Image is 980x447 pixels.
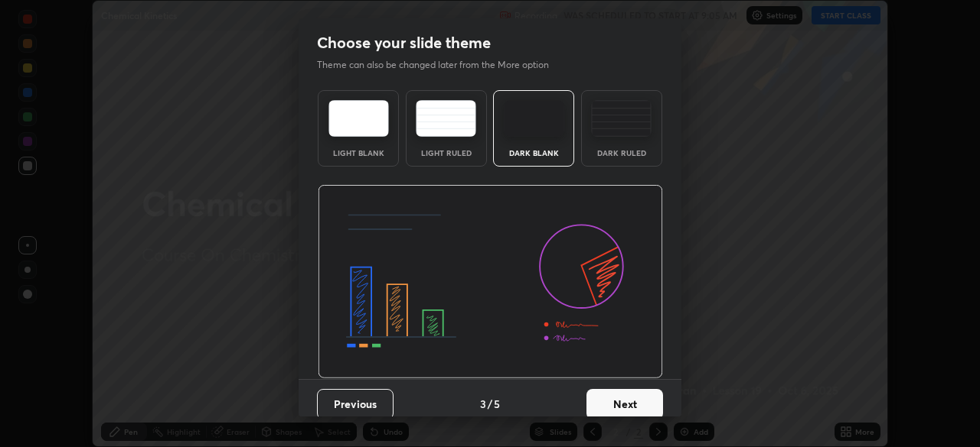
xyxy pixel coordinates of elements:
div: Light Blank [328,149,389,157]
div: Light Ruled [416,149,477,157]
div: Dark Ruled [591,149,652,157]
img: lightRuledTheme.5fabf969.svg [416,100,476,137]
button: Previous [317,389,394,419]
img: darkThemeBanner.d06ce4a2.svg [318,185,663,379]
h4: 3 [480,396,486,412]
img: darkTheme.f0cc69e5.svg [504,100,564,137]
p: Theme can also be changed later from the More option [317,58,565,72]
h4: 5 [494,396,500,412]
h4: / [488,396,492,412]
div: Dark Blank [503,149,564,157]
button: Next [586,389,663,419]
h2: Choose your slide theme [317,33,491,53]
img: darkRuledTheme.de295e13.svg [591,100,652,137]
img: lightTheme.e5ed3b09.svg [328,100,389,137]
